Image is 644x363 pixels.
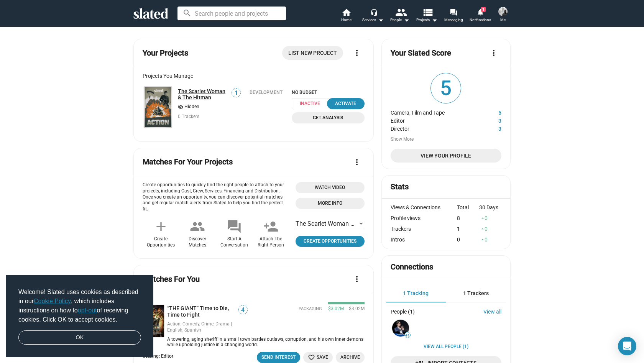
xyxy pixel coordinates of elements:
[143,182,289,213] p: Create opportunities to quickly find the right people to attach to your projects, including Cast,...
[444,15,463,25] span: Messaging
[391,108,473,116] dt: Camera, Film and Tape
[500,15,506,25] span: Me
[143,353,173,360] div: Seeking: Editor
[483,309,501,315] a: View all
[352,158,361,167] mat-icon: more_vert
[296,236,365,247] a: Click to open project profile page opportunities tab
[189,236,206,248] div: Discover Matches
[473,124,501,132] dd: 3
[397,149,495,163] span: View Your Profile
[370,8,377,15] mat-icon: headset_mic
[391,149,501,163] a: View Your Profile
[352,48,361,57] mat-icon: more_vert
[479,204,501,210] div: 30 Days
[332,100,360,108] div: Activate
[470,15,491,25] span: Notifications
[473,108,501,116] dd: 5
[457,226,479,232] div: 1
[480,237,485,242] mat-icon: arrow_drop_up
[440,8,467,25] a: Messaging
[333,8,360,25] a: Home
[480,226,485,232] mat-icon: arrow_drop_up
[457,204,479,210] div: Total
[282,46,343,60] a: List New Project
[250,90,283,95] div: Development
[386,8,413,25] button: People
[143,85,173,129] a: The Scarlet Woman & The Hitman
[457,237,479,243] div: 0
[143,274,200,284] mat-card-title: Matches For You
[463,290,489,296] span: 1 Trackers
[143,48,188,58] mat-card-title: Your Projects
[303,352,333,363] button: Save
[292,90,365,95] span: NO BUDGET
[18,287,141,324] span: Welcome! Slated uses cookies as described in our , which includes instructions on how to of recei...
[360,8,386,25] button: Services
[300,184,360,192] span: Watch Video
[153,219,169,234] mat-icon: add
[479,226,501,232] div: 0
[376,15,385,25] mat-icon: arrow_drop_down
[498,7,508,16] img: Adeola Alao
[467,8,494,25] a: 1Notifications
[164,337,365,347] div: A towering, aging sheriff in a small town battles outlaws, corruption, and his own inner demons w...
[299,306,322,312] span: Packaging
[147,236,175,248] div: Create Opportunities
[296,182,365,193] button: Open 'Opportunities Intro Video' dialog
[263,219,279,234] mat-icon: person_add
[494,5,512,25] button: Adeola AlaoMe
[413,8,440,25] button: Projects
[390,15,409,25] div: People
[422,7,433,18] mat-icon: view_list
[178,114,199,119] span: 0 Trackers
[143,305,164,347] a: “THE GIANT” Time to Die, Time to Fight
[336,352,365,363] button: Archive
[6,275,153,357] div: cookieconsent
[391,204,457,210] div: Views & Connections
[391,116,473,124] dt: Editor
[476,8,484,15] mat-icon: notifications
[416,15,437,25] span: Projects
[457,215,479,221] div: 8
[258,236,284,248] div: Attach The Right Person
[341,15,352,25] span: Home
[391,262,433,272] mat-card-title: Connections
[340,353,360,361] span: Archive
[257,352,300,363] sl-message-button: Send Interest
[450,8,457,16] mat-icon: forum
[288,46,337,60] span: List New Project
[342,8,351,17] mat-icon: home
[143,73,365,79] div: Projects You Manage
[391,309,415,315] div: People (1)
[178,88,227,100] a: The Scarlet Woman & The Hitman
[239,306,247,314] span: 4
[391,226,457,232] div: Trackers
[296,198,365,209] a: Open 'More info' dialog with information about Opportunities
[479,237,501,243] div: 0
[292,112,365,123] a: Get Analysis
[190,219,205,234] mat-icon: people
[391,237,457,243] div: Intros
[299,237,361,245] span: Create Opportunities
[391,48,451,58] mat-card-title: Your Slated Score
[308,353,328,361] span: Save
[402,15,411,25] mat-icon: arrow_drop_down
[327,98,365,109] button: Activate
[405,333,410,338] span: 41
[143,157,233,167] mat-card-title: Matches For Your Projects
[232,89,240,97] span: 1
[167,321,248,333] div: Action, Comedy, Crime, Drama | English, Spanish
[167,305,238,318] a: “THE GIANT” Time to Die, Time to Fight
[34,298,71,304] a: Cookie Policy
[300,199,360,207] span: More Info
[430,15,439,25] mat-icon: arrow_drop_down
[18,330,141,345] a: dismiss cookie message
[473,116,501,124] dd: 3
[296,114,360,122] span: Get Analysis
[392,320,409,337] img: Stephan Paternot
[618,337,636,355] div: Open Intercom Messenger
[391,182,409,192] mat-card-title: Stats
[481,7,486,12] span: 1
[362,15,384,25] div: Services
[227,219,242,234] mat-icon: forum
